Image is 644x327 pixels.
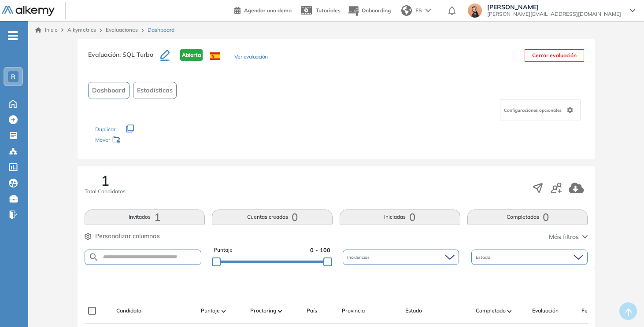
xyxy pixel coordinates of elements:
span: Estadísticas [137,86,173,95]
span: Completado [476,307,506,315]
a: Inicio [35,26,58,34]
button: Iniciadas0 [340,209,460,224]
span: 1 [101,173,109,187]
span: Onboarding [362,7,391,14]
span: [PERSON_NAME][EMAIL_ADDRESS][DOMAIN_NAME] [487,11,621,18]
span: Dashboard [148,26,174,34]
span: Candidato [116,307,141,315]
img: ESP [210,52,220,60]
span: Agendar una demo [244,7,292,14]
div: Incidencias [343,250,459,265]
span: Puntaje [214,246,233,254]
div: Estado [471,250,588,265]
h3: Evaluación [88,49,160,68]
i: - [8,35,18,37]
button: Completadas0 [467,209,588,224]
span: Duplicar [95,126,115,132]
div: Configuraciones opcionales [500,99,581,121]
span: Personalizar columnas [95,231,160,241]
span: R [11,73,15,80]
img: Logo [2,6,55,17]
a: Evaluaciones [106,26,138,33]
span: País [307,307,317,315]
span: Fecha límite [581,307,611,315]
span: Evaluación [532,307,559,315]
img: [missing "en.ARROW_ALT" translation] [507,310,512,312]
img: [missing "en.ARROW_ALT" translation] [222,310,226,312]
span: ES [415,7,422,15]
span: Abierta [180,49,203,61]
div: Mover [95,132,183,149]
span: Estado [476,254,492,261]
button: Onboarding [348,1,391,20]
span: Proctoring [250,307,276,315]
span: [PERSON_NAME] [487,4,621,11]
button: Cuentas creadas0 [212,209,333,224]
img: SEARCH_ALT [89,252,99,263]
button: Más filtros [549,232,588,242]
button: Invitados1 [85,209,205,224]
span: Alkymetrics [67,26,96,33]
span: Más filtros [549,232,579,242]
span: Dashboard [92,86,126,95]
img: arrow [426,9,431,12]
span: Incidencias [347,254,371,261]
button: Cerrar evaluación [525,49,584,62]
button: Dashboard [88,82,130,99]
button: Personalizar columnas [85,231,160,241]
a: Agendar una demo [234,4,292,15]
span: : SQL Turbo [119,51,153,59]
button: Ver evaluación [234,53,268,62]
img: world [401,5,412,16]
span: Tutoriales [316,7,341,14]
button: Estadísticas [133,82,177,99]
img: [missing "en.ARROW_ALT" translation] [278,310,282,312]
span: Configuraciones opcionales [504,107,563,114]
span: Total Candidatos [85,187,126,195]
span: Provincia [342,307,365,315]
span: Estado [405,307,422,315]
span: 0 - 100 [310,246,330,254]
span: Puntaje [201,307,220,315]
